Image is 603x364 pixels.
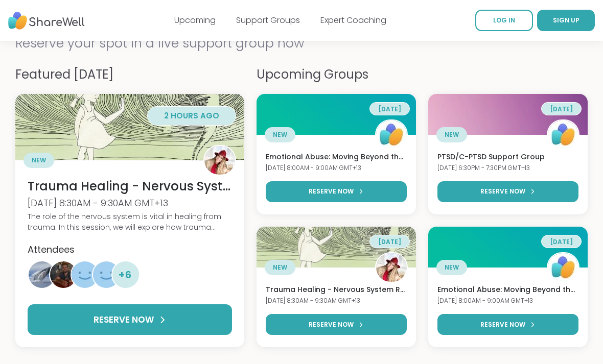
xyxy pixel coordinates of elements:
[28,211,232,233] div: The role of the nervous system is vital in healing from trauma. In this session, we will explore ...
[376,252,407,283] img: CLove
[445,130,459,139] span: NEW
[236,14,300,26] a: Support Groups
[309,187,354,196] span: RESERVE NOW
[376,119,407,150] img: ShareWell
[28,178,232,195] h3: Trauma Healing - Nervous System Regulation
[437,164,578,173] div: [DATE] 6:30PM - 7:30PM GMT+13
[8,7,85,35] img: ShareWell Nav Logo
[548,119,578,150] img: ShareWell
[93,261,120,288] img: josephinei1
[28,197,232,209] div: [DATE] 8:30AM - 9:30AM GMT+13
[50,261,77,288] img: Anchit
[437,285,578,295] h3: Emotional Abuse: Moving Beyond the Pain
[537,10,595,31] a: SIGN UP
[29,261,55,288] img: kathleenlynn
[475,10,533,31] a: LOG IN
[445,263,459,272] span: NEW
[428,227,588,268] img: Emotional Abuse: Moving Beyond the Pain
[15,65,244,84] h4: Featured [DATE]
[257,227,416,268] img: Trauma Healing - Nervous System Regulation
[72,261,98,288] img: Ahegarty0919
[550,237,573,246] span: [DATE]
[266,314,407,335] a: RESERVE NOW
[174,14,216,26] a: Upcoming
[266,285,407,295] h3: Trauma Healing - Nervous System Regulation
[493,16,515,25] span: LOG IN
[309,320,354,329] span: RESERVE NOW
[266,181,407,202] a: RESERVE NOW
[437,181,578,202] a: RESERVE NOW
[266,164,407,173] div: [DATE] 8:00AM - 9:00AM GMT+13
[273,263,287,272] span: NEW
[32,156,46,165] span: NEW
[437,297,578,305] div: [DATE] 8:00AM - 9:00AM GMT+13
[266,152,407,162] h3: Emotional Abuse: Moving Beyond the Pain
[378,237,401,246] span: [DATE]
[28,304,232,335] a: RESERVE NOW
[480,187,525,196] span: RESERVE NOW
[28,243,75,256] span: Attendees
[15,34,588,53] h2: Reserve your spot in a live support group now
[94,313,154,327] span: RESERVE NOW
[480,320,525,329] span: RESERVE NOW
[15,94,244,160] img: Trauma Healing - Nervous System Regulation
[550,105,573,113] span: [DATE]
[257,65,588,84] h4: Upcoming Groups
[118,267,131,282] span: + 6
[257,94,416,135] img: Emotional Abuse: Moving Beyond the Pain
[437,314,578,335] a: RESERVE NOW
[164,110,219,121] span: 2 hours ago
[378,105,401,113] span: [DATE]
[548,252,578,283] img: ShareWell
[428,94,588,135] img: PTSD/C-PTSD Support Group
[273,130,287,139] span: NEW
[266,297,407,305] div: [DATE] 8:30AM - 9:30AM GMT+13
[204,145,235,176] img: CLove
[320,14,386,26] a: Expert Coaching
[437,152,578,162] h3: PTSD/C-PTSD Support Group
[553,16,579,25] span: SIGN UP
